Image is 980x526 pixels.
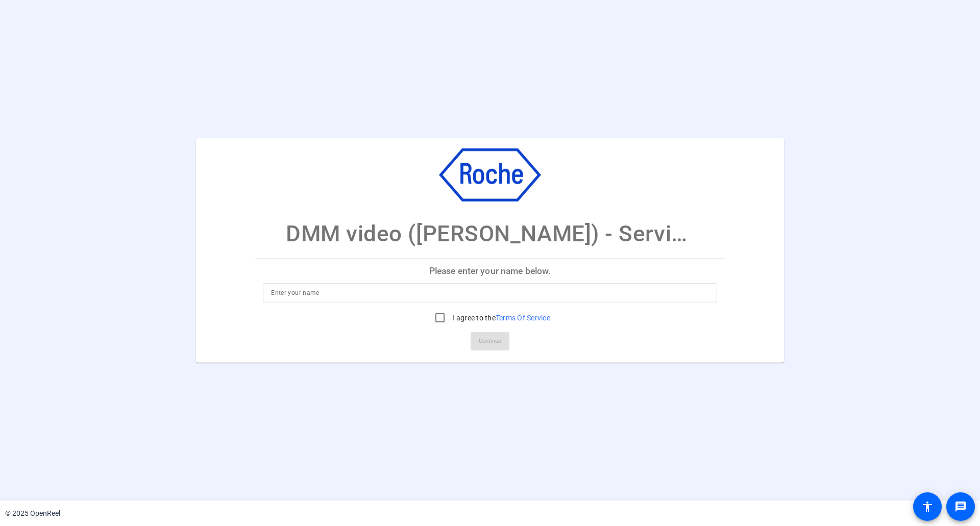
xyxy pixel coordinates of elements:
[954,500,967,513] mat-icon: message
[439,148,541,201] img: company-logo
[286,216,694,250] p: DMM video ([PERSON_NAME]) - Service Excellence
[450,313,550,323] label: I agree to the
[271,287,709,299] input: Enter your name
[496,314,550,322] a: Terms Of Service
[255,258,725,283] p: Please enter your name below.
[5,508,60,519] div: © 2025 OpenReel
[921,500,934,513] mat-icon: accessibility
